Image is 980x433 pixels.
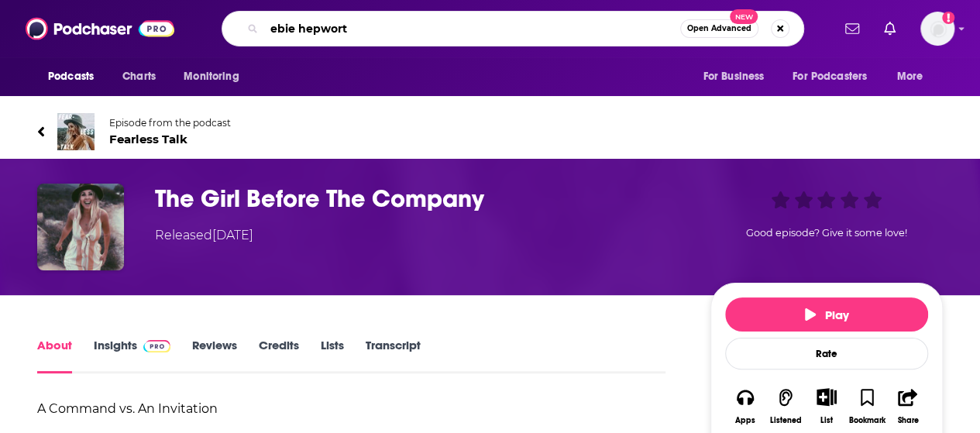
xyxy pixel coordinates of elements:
[48,66,94,88] span: Podcasts
[26,14,174,43] img: Podchaser - Follow, Share and Rate Podcasts
[878,15,902,42] a: Show notifications dropdown
[366,338,421,373] a: Transcript
[687,25,751,33] span: Open Advanced
[680,19,758,38] button: Open AdvancedNew
[692,62,783,91] button: open menu
[184,66,239,88] span: Monitoring
[849,416,885,425] div: Bookmark
[886,62,943,91] button: open menu
[897,66,923,88] span: More
[839,15,865,42] a: Show notifications dropdown
[37,113,943,150] a: Fearless TalkEpisode from the podcastFearless Talk
[897,416,918,425] div: Share
[94,338,170,373] a: InsightsPodchaser Pro
[259,338,299,373] a: Credits
[264,16,680,41] input: Search podcasts, credits, & more...
[746,227,907,239] span: Good episode? Give it some love!
[192,338,237,373] a: Reviews
[173,62,259,91] button: open menu
[155,226,253,245] div: Released [DATE]
[770,416,802,425] div: Listened
[222,11,804,46] div: Search podcasts, credits, & more...
[805,308,849,322] span: Play
[942,12,954,24] svg: Add a profile image
[793,66,867,88] span: For Podcasters
[920,12,954,46] button: Show profile menu
[810,388,842,405] button: Show More Button
[730,9,758,24] span: New
[735,416,755,425] div: Apps
[37,338,72,373] a: About
[37,401,218,416] strong: A Command vs. An Invitation
[109,132,231,146] span: Fearless Talk
[820,415,833,425] div: List
[703,66,764,88] span: For Business
[920,12,954,46] img: User Profile
[112,62,165,91] a: Charts
[155,184,686,214] h1: The Girl Before The Company
[109,117,231,129] span: Episode from the podcast
[725,297,928,332] button: Play
[122,66,156,88] span: Charts
[143,340,170,352] img: Podchaser Pro
[37,62,114,91] button: open menu
[920,12,954,46] span: Logged in as WPubPR1
[57,113,95,150] img: Fearless Talk
[782,62,889,91] button: open menu
[321,338,344,373] a: Lists
[37,184,124,270] img: The Girl Before The Company
[725,338,928,369] div: Rate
